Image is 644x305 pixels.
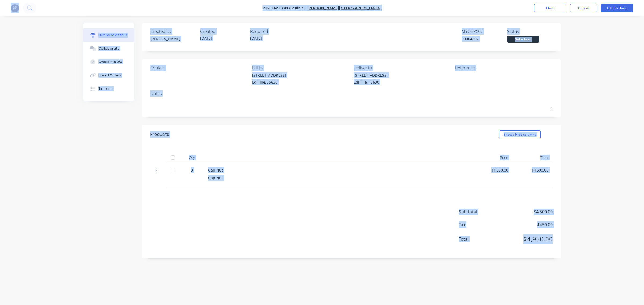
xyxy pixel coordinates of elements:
div: Reference [455,65,553,71]
div: [STREET_ADDRESS] [252,72,286,78]
div: Price [472,152,513,163]
div: Timeline [98,86,113,91]
div: Contact [150,65,248,71]
div: Notes [150,90,553,97]
div: Edillilie, , 5630 [354,79,388,85]
button: Options [570,4,597,12]
img: Factory [11,4,19,12]
div: [STREET_ADDRESS] [354,72,388,78]
div: Linked Orders [98,73,122,78]
div: 3 [184,167,200,173]
div: [PERSON_NAME] [150,36,196,42]
div: Edillilie, , 5630 [252,79,286,85]
div: Cap Nut [208,167,468,173]
div: Cap Nut [208,175,468,181]
span: $4,500.00 [499,209,553,215]
button: Collaborate [83,42,134,55]
button: Purchase details [83,28,134,42]
div: $1,500.00 [477,167,508,173]
div: Created [200,28,246,35]
div: Submitted [507,36,539,43]
div: Deliver to [354,65,451,71]
div: Qty [180,152,204,163]
div: Status [507,28,553,35]
button: Show / Hide columns [499,130,541,139]
span: Sub total [459,209,499,215]
div: Created by [150,28,196,35]
div: Total [513,152,553,163]
div: Bill to [252,65,350,71]
button: Linked Orders [83,69,134,82]
div: Purchase details [98,33,127,38]
div: Purchase Order #154 - [263,5,307,11]
button: Edit Purchase [601,4,633,12]
div: Required [250,28,296,35]
span: $450.00 [499,221,553,228]
div: Collaborate [98,46,120,51]
span: Total [459,236,499,242]
div: 00004802 [462,36,507,42]
span: $4,950.00 [499,234,553,244]
span: Tax [459,221,499,228]
div: $4,500.00 [517,167,548,173]
div: Checklists 0/0 [98,59,122,64]
button: Checklists 0/0 [83,55,134,69]
button: Timeline [83,82,134,95]
div: MYOB PO # [462,28,507,35]
button: Close [534,4,566,12]
div: Products [150,131,169,138]
a: [PERSON_NAME][GEOGRAPHIC_DATA] [307,5,382,11]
